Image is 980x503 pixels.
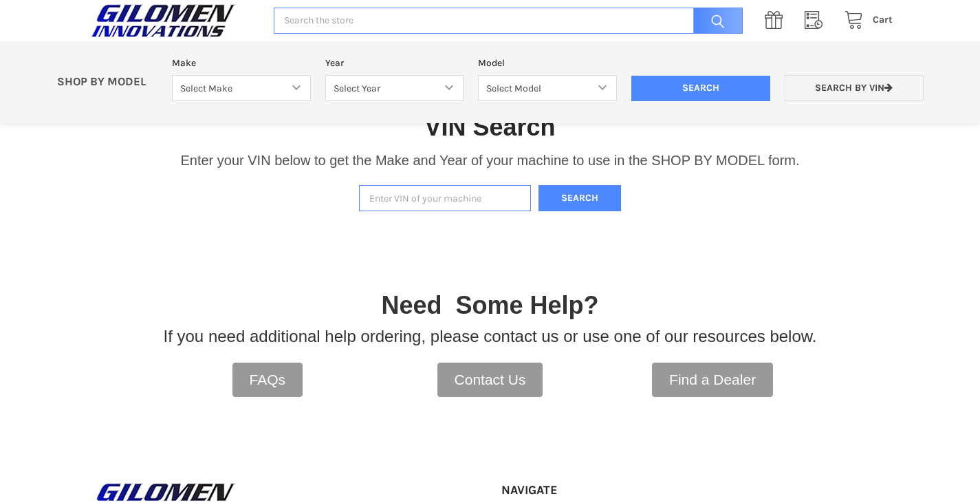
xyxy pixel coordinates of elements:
label: Year [325,56,464,70]
input: Enter VIN of your machine [359,185,531,212]
a: FAQs [232,363,303,397]
p: Need Some Help? [381,287,598,324]
p: If you need additional help ordering, please contact us or use one of our resources below. [164,324,817,349]
input: Search the store [274,8,742,34]
a: Find a Dealer [652,363,773,397]
button: Search [538,185,621,212]
a: Contact Us [437,363,543,397]
h5: Navigate [501,482,617,498]
a: Cart [837,12,893,29]
img: GILOMEN INNOVATIONS [87,3,239,38]
label: Model [478,56,617,70]
p: SHOP BY MODEL [50,75,165,89]
span: Cart [873,14,893,25]
h1: VIN Search [424,111,555,142]
input: Search [686,8,743,34]
a: GILOMEN INNOVATIONS [87,3,259,38]
label: Make [172,56,311,70]
a: Search by VIN [785,75,924,102]
p: Enter your VIN below to get the Make and Year of your machine to use in the SHOP BY MODEL form. [180,150,799,171]
input: Search [631,76,770,102]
